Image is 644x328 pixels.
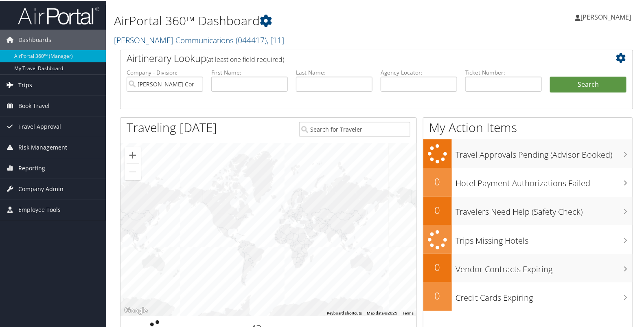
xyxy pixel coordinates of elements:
[580,12,631,21] span: [PERSON_NAME]
[575,4,639,29] a: [PERSON_NAME]
[423,174,452,188] h2: 0
[456,173,633,188] h3: Hotel Payment Authorizations Failed
[423,203,452,216] h2: 0
[123,305,149,315] img: Google
[127,51,584,64] h2: Airtinerary Lookup
[18,5,99,24] img: airportal-logo.png
[423,118,633,135] h1: My Action Items
[114,34,284,45] a: [PERSON_NAME] Communications
[423,196,633,225] a: 0Travelers Need Help (Safety Check)
[423,225,633,253] a: Trips Missing Hotels
[125,163,141,179] button: Zoom out
[456,259,633,274] h3: Vendor Contracts Expiring
[296,68,372,76] label: Last Name:
[367,310,398,315] span: Map data ©2025
[456,230,633,246] h3: Trips Missing Hotels
[236,34,267,45] span: ( 044417 )
[211,68,288,76] label: First Name:
[423,282,633,310] a: 0Credit Cards Expiring
[456,201,633,217] h3: Travelers Need Help (Safety Check)
[456,144,633,160] h3: Travel Approvals Pending (Advisor Booked)
[423,167,633,196] a: 0Hotel Payment Authorizations Failed
[18,199,61,219] span: Employee Tools
[423,288,452,302] h2: 0
[403,310,414,315] a: Terms (opens in new tab)
[327,310,362,315] button: Keyboard shortcuts
[18,157,45,178] span: Reporting
[114,11,464,29] h1: AirPortal 360™ Dashboard
[423,253,633,282] a: 0Vendor Contracts Expiring
[18,178,64,198] span: Company Admin
[18,74,32,95] span: Trips
[127,68,203,76] label: Company - Division:
[381,68,457,76] label: Agency Locator:
[465,68,542,76] label: Ticket Number:
[18,95,50,115] span: Book Travel
[18,136,67,157] span: Risk Management
[299,121,410,136] input: Search for Traveler
[423,260,452,273] h2: 0
[456,287,633,303] h3: Credit Cards Expiring
[423,139,633,167] a: Travel Approvals Pending (Advisor Booked)
[550,76,626,92] button: Search
[18,29,51,49] span: Dashboards
[125,146,141,163] button: Zoom in
[206,54,284,63] span: (at least one field required)
[123,305,149,315] a: Open this area in Google Maps (opens a new window)
[127,118,217,135] h1: Traveling [DATE]
[267,34,284,45] span: , [ 11 ]
[18,116,61,136] span: Travel Approval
